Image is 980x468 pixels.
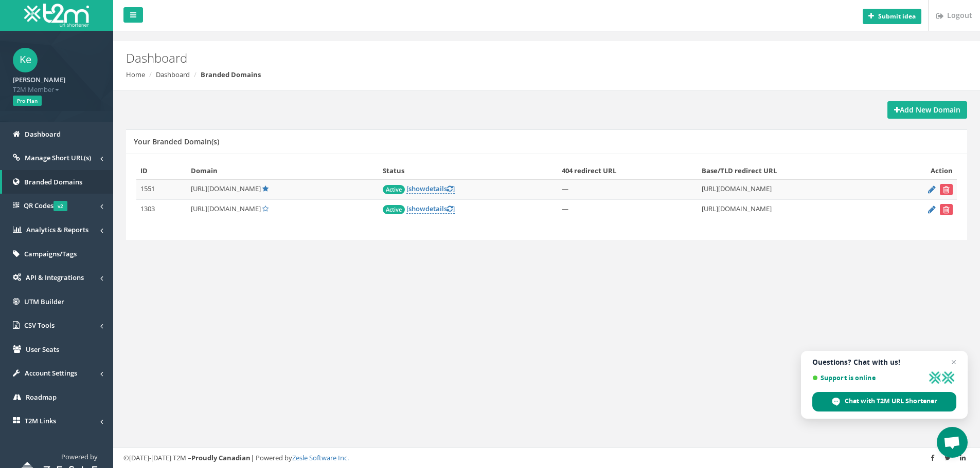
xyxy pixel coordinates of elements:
[558,162,698,180] th: 404 redirect URL
[54,201,67,211] span: v2
[126,70,145,79] a: Home
[13,85,100,95] span: T2M Member
[201,70,261,79] strong: Branded Domains
[26,273,84,282] span: API & Integrations
[812,374,924,382] span: Support is online
[262,204,269,213] a: Set Default
[408,184,425,193] span: show
[61,452,98,461] span: Powered by
[698,162,883,180] th: Base/TLD redirect URL
[883,162,957,180] th: Action
[406,184,455,194] a: [showdetails]
[698,200,883,220] td: [URL][DOMAIN_NAME]
[406,204,455,214] a: [showdetails]
[812,358,956,366] span: Questions? Chat with us!
[187,162,379,180] th: Domain
[894,105,960,115] strong: Add New Domain
[383,205,405,214] span: Active
[191,453,251,462] strong: Proudly Canadian
[698,180,883,200] td: [URL][DOMAIN_NAME]
[24,297,64,306] span: UTM Builder
[24,201,67,210] span: QR Codes
[136,162,187,180] th: ID
[156,70,190,79] a: Dashboard
[845,397,937,406] span: Chat with T2M URL Shortener
[13,75,65,84] strong: [PERSON_NAME]
[24,177,82,186] span: Branded Domains
[863,9,921,24] button: Submit idea
[25,368,77,378] span: Account Settings
[25,129,61,139] span: Dashboard
[25,416,56,425] span: T2M Links
[262,184,269,193] a: Default
[558,180,698,200] td: —
[24,321,55,330] span: CSV Tools
[136,200,187,220] td: 1303
[379,162,558,180] th: Status
[24,249,77,258] span: Campaigns/Tags
[26,225,88,234] span: Analytics & Reports
[812,392,956,411] div: Chat with T2M URL Shortener
[26,392,57,402] span: Roadmap
[878,12,916,21] b: Submit idea
[26,345,59,354] span: User Seats
[134,138,219,145] h5: Your Branded Domain(s)
[191,204,261,213] span: [URL][DOMAIN_NAME]
[558,200,698,220] td: —
[887,101,967,119] a: Add New Domain
[383,185,405,194] span: Active
[13,72,100,94] a: [PERSON_NAME] T2M Member
[191,184,261,193] span: [URL][DOMAIN_NAME]
[126,51,825,65] h2: Dashboard
[937,427,968,458] div: Open chat
[123,453,970,463] div: ©[DATE]-[DATE] T2M – | Powered by
[13,96,42,106] span: Pro Plan
[948,356,960,368] span: Close chat
[292,453,349,462] a: Zesle Software Inc.
[24,4,89,27] img: T2M
[136,180,187,200] td: 1551
[13,48,38,72] span: Ke
[25,153,91,162] span: Manage Short URL(s)
[408,204,425,213] span: show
